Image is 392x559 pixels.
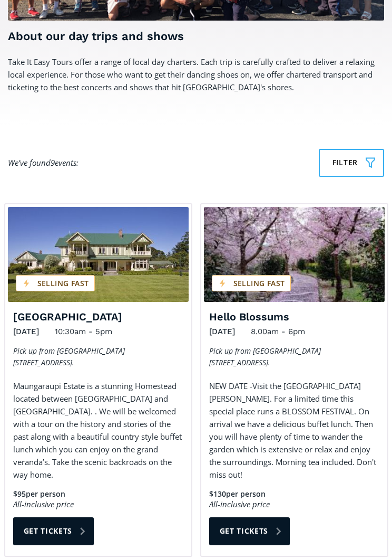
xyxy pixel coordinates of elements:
[13,345,183,369] p: Pick up from [GEOGRAPHIC_DATA] [STREET_ADDRESS].
[55,326,112,337] div: 10:30am - 5pm
[251,326,305,337] div: 8.00am - 6pm
[13,380,183,481] p: Maungaraupi Estate is a stunning Homestead located between [GEOGRAPHIC_DATA] and [GEOGRAPHIC_DATA...
[16,275,95,291] div: Selling fast
[8,29,384,45] h3: About our day trips and shows
[209,489,226,499] div: $130
[209,380,379,481] p: NEW DATE -Visit the [GEOGRAPHIC_DATA][PERSON_NAME]. For a limited time this special place runs a ...
[8,55,384,93] p: Take It Easy Tours offer a range of local day charters. Each trip is carefully crafted to deliver...
[13,517,94,545] a: Get tickets
[51,157,55,168] span: 9
[212,275,291,291] div: Selling fast
[13,326,39,337] div: [DATE]
[319,149,384,177] a: Filter
[209,345,379,369] p: Pick up from [GEOGRAPHIC_DATA] [STREET_ADDRESS].
[13,499,183,510] div: All-inclusive price
[26,489,65,499] div: per person
[209,326,235,337] div: [DATE]
[209,517,290,545] a: Get tickets
[209,499,379,510] div: All-inclusive price
[13,310,183,324] h4: [GEOGRAPHIC_DATA]
[13,489,26,499] div: $95
[226,489,266,499] div: per person
[8,156,79,169] div: We’ve found events:
[209,310,379,324] h4: Hello Blossums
